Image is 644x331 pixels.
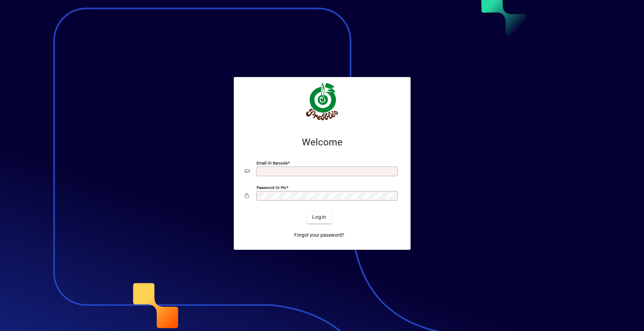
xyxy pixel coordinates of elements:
[294,231,344,239] span: Forgot your password?
[307,211,332,224] button: Login
[312,214,326,221] span: Login
[291,229,347,242] a: Forgot your password?
[257,160,288,165] mat-label: Email or Barcode
[245,136,400,148] h2: Welcome
[257,185,286,190] mat-label: Password or Pin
